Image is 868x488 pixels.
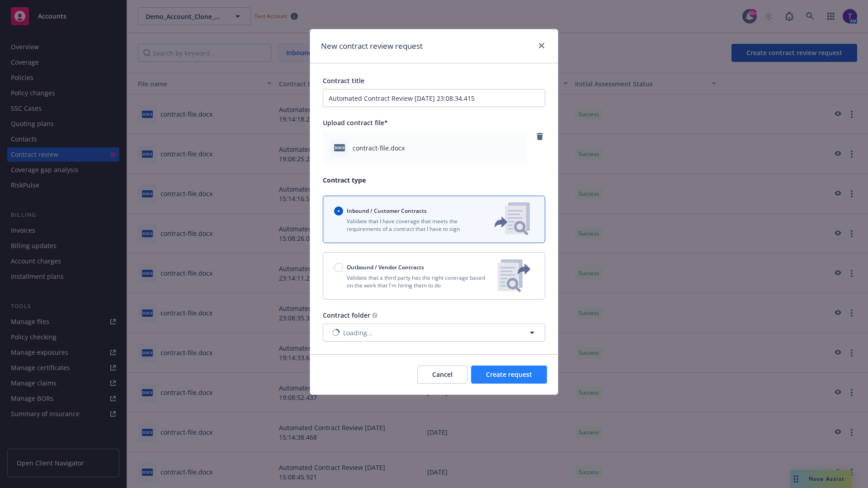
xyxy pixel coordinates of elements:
[471,366,547,384] button: Create request
[347,263,424,271] span: Outbound / Vendor Contracts
[536,40,547,51] a: close
[432,370,453,379] span: Cancel
[353,143,405,153] span: contract-file.docx
[343,328,373,338] span: Loading...
[334,206,343,216] input: Inbound / Customer Contracts
[334,144,345,151] span: docx
[417,366,467,384] button: Cancel
[323,311,370,319] span: Contract folder
[347,207,427,215] span: Inbound / Customer Contracts
[534,131,545,142] a: remove
[321,40,423,52] h1: New contract review request
[323,89,545,107] input: Enter a title for this contract
[323,324,545,342] button: Loading...
[334,274,491,289] p: Validate that a third party has the right coverage based on the work that I'm hiring them to do
[334,217,480,233] p: Validate that I have coverage that meets the requirements of a contract that I have to sign
[323,76,364,85] span: Contract title
[334,263,343,272] input: Outbound / Vendor Contracts
[323,252,545,300] button: Outbound / Vendor ContractsValidate that a third party has the right coverage based on the work t...
[323,118,388,127] span: Upload contract file*
[486,370,532,379] span: Create request
[323,175,545,185] p: Contract type
[323,196,545,243] button: Inbound / Customer ContractsValidate that I have coverage that meets the requirements of a contra...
